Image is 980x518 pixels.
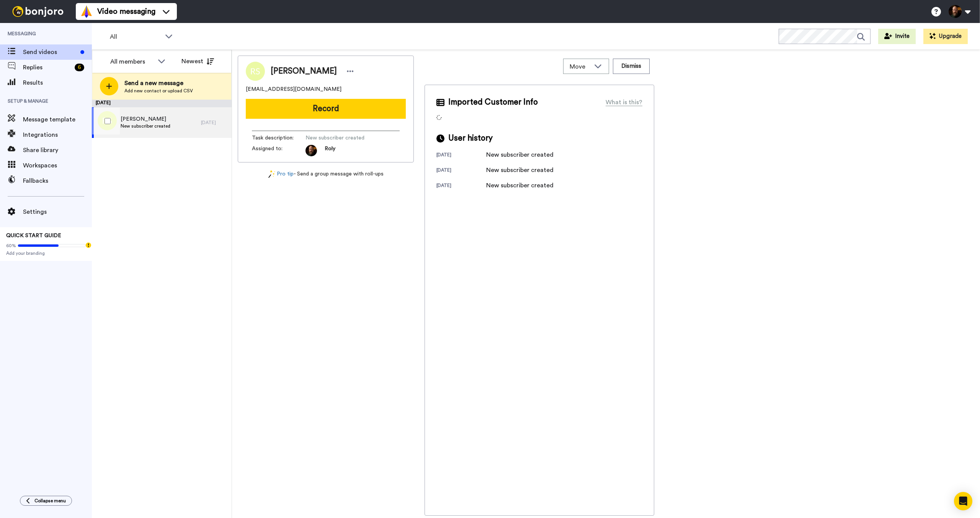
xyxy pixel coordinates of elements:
[23,161,92,170] span: Workspaces
[23,176,92,185] span: Fallbacks
[20,496,72,506] button: Collapse menu
[23,146,92,155] span: Share library
[606,98,642,107] div: What is this?
[75,64,84,71] div: 6
[110,32,161,41] span: All
[97,6,155,17] span: Video messaging
[121,115,170,123] span: [PERSON_NAME]
[23,48,77,57] span: Send videos
[6,250,86,256] span: Add your branding
[923,29,968,44] button: Upgrade
[613,59,650,74] button: Dismiss
[23,78,92,87] span: Results
[878,29,916,44] button: Invite
[110,57,154,66] div: All members
[124,88,193,94] span: Add new contact or upload CSV
[486,181,554,190] div: New subscriber created
[176,54,220,69] button: Newest
[201,120,228,126] div: [DATE]
[486,166,554,175] div: New subscriber created
[268,170,275,178] img: magic-wand.svg
[9,6,67,17] img: bj-logo-header-white.svg
[305,134,378,142] span: New subscriber created
[436,182,486,190] div: [DATE]
[246,62,265,81] img: Image of Roberto Schiavulli
[448,97,538,108] span: Imported Customer Info
[486,150,554,159] div: New subscriber created
[34,498,66,504] span: Collapse menu
[271,66,337,77] span: [PERSON_NAME]
[954,492,972,510] div: Open Intercom Messenger
[448,133,493,144] span: User history
[238,170,414,178] div: - Send a group message with roll-ups
[268,170,294,178] a: Pro tip
[124,79,193,88] span: Send a new message
[121,123,170,129] span: New subscriber created
[92,100,232,107] div: [DATE]
[80,5,93,18] img: vm-color.svg
[246,99,406,119] button: Record
[23,130,92,139] span: Integrations
[252,134,305,142] span: Task description :
[6,233,61,238] span: QUICK START GUIDE
[325,145,335,156] span: Roly
[85,242,92,249] div: Tooltip anchor
[23,207,92,216] span: Settings
[252,145,305,156] span: Assigned to:
[305,145,317,156] img: 001b9436-2fdc-4a09-a509-3b060dcd91d9-1736288419.jpg
[436,152,486,159] div: [DATE]
[246,85,341,93] span: [EMAIL_ADDRESS][DOMAIN_NAME]
[436,167,486,175] div: [DATE]
[23,115,92,124] span: Message template
[570,62,590,71] span: Move
[6,243,16,249] span: 60%
[23,63,72,72] span: Replies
